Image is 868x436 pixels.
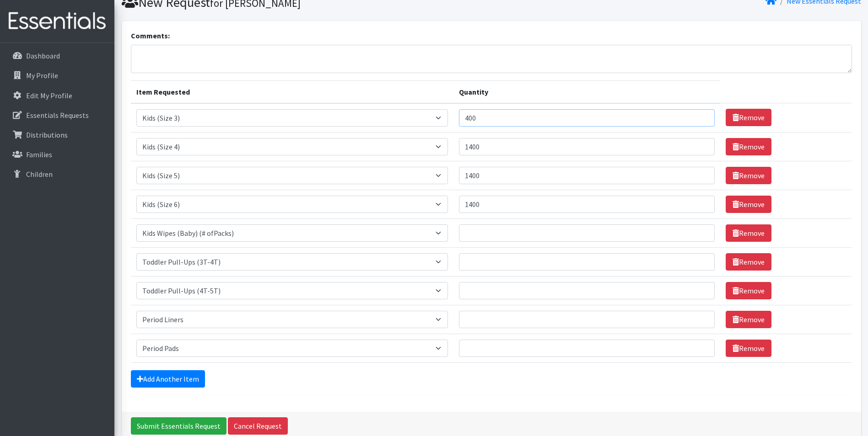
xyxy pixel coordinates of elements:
th: Quantity [453,80,720,103]
a: My Profile [4,66,111,85]
th: Item Requested [131,80,454,103]
a: Remove [726,282,771,299]
p: Edit My Profile [26,91,72,100]
p: Families [26,150,52,159]
p: Distributions [26,130,68,139]
a: Remove [726,196,771,213]
p: Essentials Requests [26,111,89,120]
a: Distributions [4,126,111,144]
a: Remove [726,340,771,357]
p: Dashboard [26,51,60,60]
a: Remove [726,311,771,328]
a: Add Another Item [131,370,205,388]
a: Remove [726,253,771,271]
a: Edit My Profile [4,86,111,105]
p: My Profile [26,71,58,80]
label: Comments: [131,30,170,41]
a: Remove [726,167,771,184]
a: Remove [726,138,771,155]
a: Families [4,145,111,164]
a: Cancel Request [228,417,288,435]
a: Children [4,165,111,183]
a: Remove [726,224,771,242]
p: Children [26,170,53,179]
a: Remove [726,109,771,126]
img: HumanEssentials [4,6,111,37]
a: Essentials Requests [4,106,111,124]
input: Submit Essentials Request [131,417,226,435]
a: Dashboard [4,47,111,65]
